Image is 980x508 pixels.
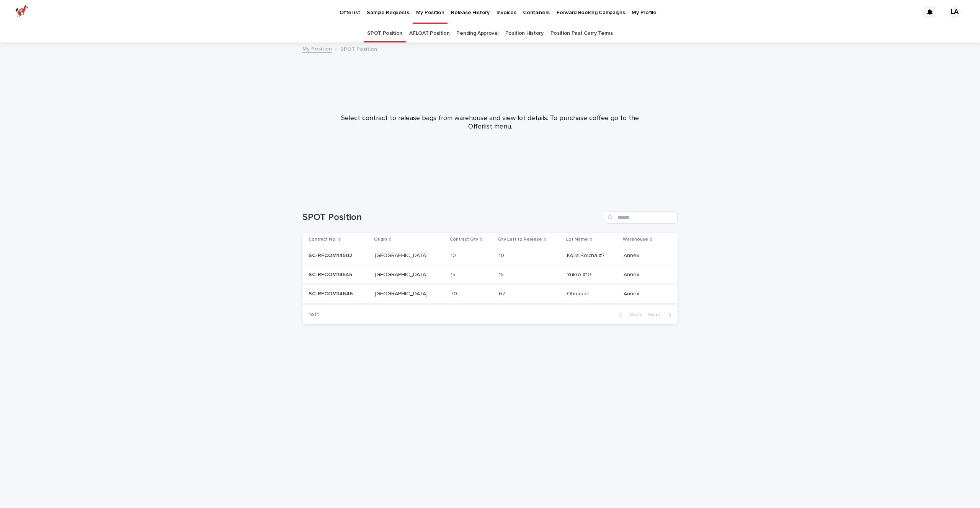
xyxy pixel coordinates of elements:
a: My Position [302,44,332,53]
span: Back [626,312,642,317]
span: Next [648,312,665,317]
p: Annex [624,270,641,278]
p: 10 [499,251,506,259]
p: Annex [624,289,641,297]
p: 1 of 1 [302,305,325,324]
p: 15 [499,270,505,278]
p: Yukro #10 [567,270,593,278]
p: 67 [499,289,507,297]
p: Origin [374,235,387,244]
p: [GEOGRAPHIC_DATA] [375,289,429,297]
a: Pending Approval [456,24,498,42]
a: SPOT Position [367,24,402,42]
p: Ohuapan [567,289,591,297]
p: Qty Left to Release [498,235,542,244]
p: Warehouse [623,235,648,244]
a: Position Past Carry Terms [550,24,613,42]
p: SPOT Position [340,44,377,53]
a: AFLOAT Position [409,24,449,42]
p: Contract Qty [450,235,478,244]
p: SC-RFCOM14646 [309,289,354,297]
a: Position History [505,24,544,42]
p: [GEOGRAPHIC_DATA] [375,251,429,259]
button: Next [645,311,678,318]
p: SC-RFCOM14502 [309,251,354,259]
p: Lot Name [566,235,588,244]
button: Back [613,311,645,318]
img: zttTXibQQrCfv9chImQE [15,5,28,20]
p: 10 [451,251,457,259]
tr: SC-RFCOM14502SC-RFCOM14502 [GEOGRAPHIC_DATA][GEOGRAPHIC_DATA] 1010 1010 Kolla Bolcha #7Kolla Bolc... [302,246,678,265]
p: 70 [451,289,459,297]
p: Kolla Bolcha #7 [567,251,606,259]
p: Contract No. [309,235,336,244]
tr: SC-RFCOM14646SC-RFCOM14646 [GEOGRAPHIC_DATA][GEOGRAPHIC_DATA] 7070 6767 OhuapanOhuapan AnnexAnnex [302,284,678,303]
p: [GEOGRAPHIC_DATA] [375,270,429,278]
input: Search [605,212,678,224]
p: Select contract to release bags from warehouse and view lot details. To purchase coffee go to the... [337,114,643,131]
div: LA [949,6,961,18]
p: SC-RFCOM14545 [309,270,354,278]
p: 15 [451,270,457,278]
p: Annex [624,251,641,259]
tr: SC-RFCOM14545SC-RFCOM14545 [GEOGRAPHIC_DATA][GEOGRAPHIC_DATA] 1515 1515 Yukro #10Yukro #10 AnnexA... [302,265,678,284]
h1: SPOT Position [302,212,602,223]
